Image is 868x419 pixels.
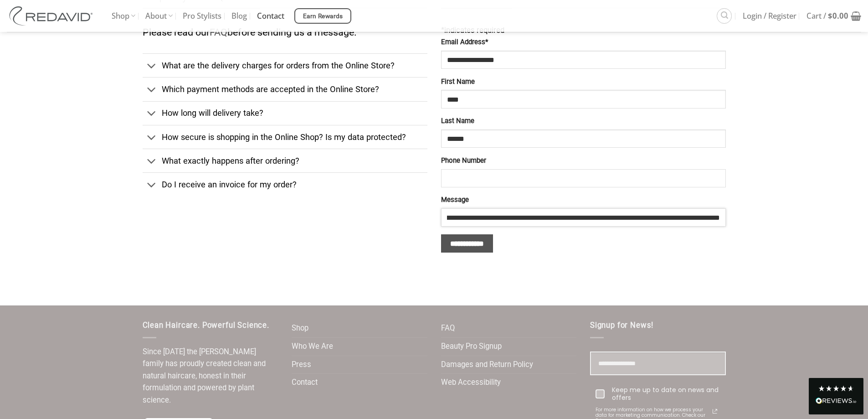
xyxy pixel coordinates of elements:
[818,385,854,392] div: 4.8 Stars
[709,406,720,417] svg: link icon
[717,8,732,23] a: Search
[441,374,501,392] a: Web Accessibility
[828,10,832,21] span: $
[143,77,427,101] a: Toggle Which payment methods are accepted in the Online Store?
[143,149,427,172] a: Toggle What exactly happens after ordering?
[292,338,333,356] a: Who We Are
[816,396,857,408] div: Read All Reviews
[441,77,726,88] label: First Name
[441,155,726,166] label: Phone Number
[143,128,161,148] button: Toggle
[143,151,161,171] button: Toggle
[743,5,796,27] span: Login / Register
[162,180,297,189] span: Do I receive an invoice for my order?
[292,356,311,374] a: Press
[612,386,720,402] div: Keep me up to date on news and offers
[143,321,269,330] span: Clean Haircare. Powerful Science.
[143,175,161,195] button: Toggle
[162,61,395,70] span: What are the delivery charges for orders from the Online Store?
[162,84,379,94] span: Which payment methods are accepted in the Online Store?
[590,321,653,330] span: Signup for News!
[709,406,720,417] a: Read our Privacy Policy
[143,125,427,149] a: Toggle How secure is shopping in the Online Shop? Is my data protected?
[441,320,455,337] a: FAQ
[441,356,533,374] a: Damages and Return Policy
[162,132,406,142] span: How secure is shopping in the Online Shop? Is my data protected?
[806,5,848,27] span: Cart /
[303,11,343,21] span: Earn Rewards
[143,346,278,407] p: Since [DATE] the [PERSON_NAME] family has proudly created clean and natural haircare, honest in t...
[143,104,161,124] button: Toggle
[294,8,351,24] a: Earn Rewards
[143,56,161,76] button: Toggle
[143,53,427,77] a: Toggle What are the delivery charges for orders from the Online Store?
[292,320,308,337] a: Shop
[441,195,726,206] label: Message
[292,374,318,392] a: Contact
[143,25,427,41] p: Please read our before sending us a message.
[143,172,427,196] a: Toggle Do I receive an invoice for my order?
[809,378,863,414] div: Read All Reviews
[162,156,299,166] span: What exactly happens after ordering?
[441,37,726,48] label: Email Address
[816,398,857,404] img: REVIEWS.io
[143,101,427,125] a: Toggle How long will delivery take?
[441,116,726,127] label: Last Name
[162,108,263,118] span: How long will delivery take?
[143,80,161,100] button: Toggle
[590,352,726,376] input: Email field
[828,10,848,21] bdi: 0.00
[441,338,502,356] a: Beauty Pro Signup
[7,6,98,26] img: REDAVID Salon Products | United States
